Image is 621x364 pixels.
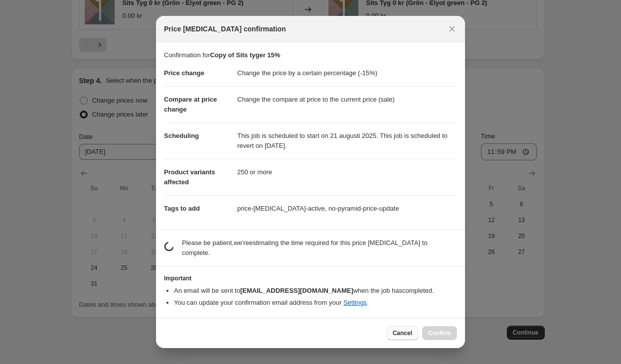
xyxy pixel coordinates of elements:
[164,205,200,212] span: Tags to add
[182,238,457,258] p: Please be patient, we're estimating the time required for this price [MEDICAL_DATA] to complete.
[164,132,199,139] span: Scheduling
[237,122,457,159] dd: This job is scheduled to start on 21 augusti 2025. This job is scheduled to revert on [DATE].
[164,274,457,282] h3: Important
[237,195,457,222] dd: price-[MEDICAL_DATA]-active, no-pyramid-price-update
[445,22,459,36] button: Close
[174,298,457,308] li: You can update your confirmation email address from your .
[164,50,457,60] p: Confirmation for
[237,86,457,113] dd: Change the compare at price to the current price (sale)
[164,96,217,113] span: Compare at price change
[164,168,215,186] span: Product variants affected
[393,329,412,337] span: Cancel
[343,299,367,306] a: Settings
[387,326,418,340] button: Cancel
[237,60,457,86] dd: Change the price by a certain percentage (-15%)
[237,159,457,185] dd: 250 or more
[210,51,280,59] b: Copy of Sits tyger 15%
[164,69,204,77] span: Price change
[164,24,286,34] span: Price [MEDICAL_DATA] confirmation
[240,287,353,294] b: [EMAIL_ADDRESS][DOMAIN_NAME]
[174,286,457,296] li: An email will be sent to when the job has completed .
